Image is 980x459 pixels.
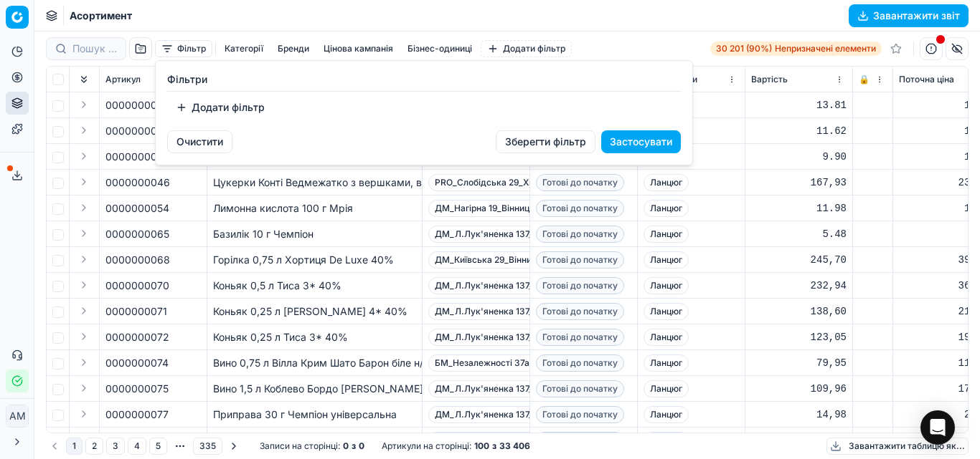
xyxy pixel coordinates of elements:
[167,130,232,153] button: Очистити
[505,135,586,148] font: Зберегти фільтр
[496,130,595,153] button: Зберегти фільтр
[167,73,207,85] font: Фільтри
[601,130,681,153] button: Застосувати
[167,96,273,119] button: Додати фільтр
[610,135,672,148] font: Застосувати
[176,135,223,148] font: Очистити
[192,101,265,113] font: Додати фільтр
